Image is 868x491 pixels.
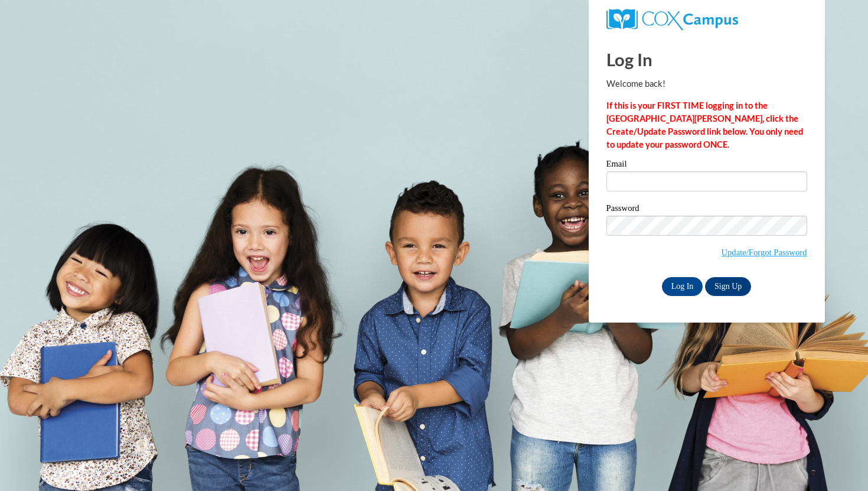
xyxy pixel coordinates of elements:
img: COX Campus [606,9,738,30]
label: Email [606,160,807,171]
a: COX Campus [606,14,738,24]
input: Log In [662,277,703,296]
a: Update/Forgot Password [721,248,807,257]
h1: Log In [606,47,807,71]
a: Sign Up [705,277,751,296]
label: Password [606,204,807,216]
strong: If this is your FIRST TIME logging in to the [GEOGRAPHIC_DATA][PERSON_NAME], click the Create/Upd... [606,100,803,149]
p: Welcome back! [606,77,807,90]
